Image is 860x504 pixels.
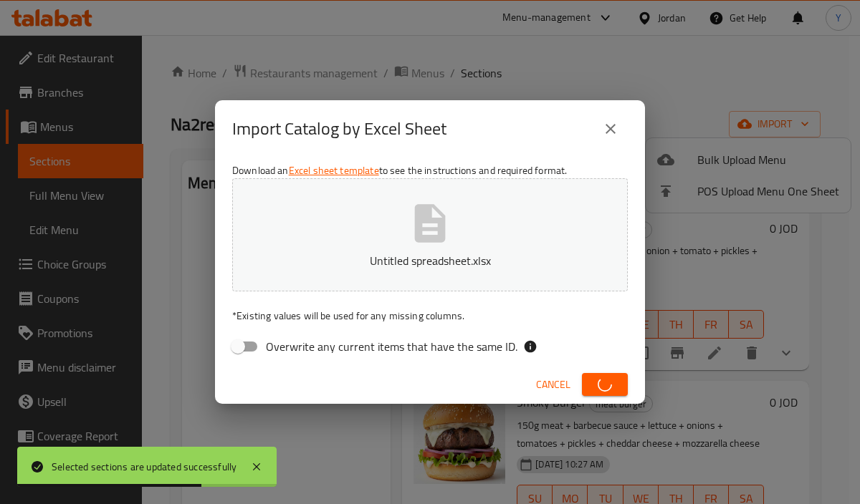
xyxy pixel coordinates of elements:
span: Cancel [536,376,570,394]
button: Cancel [530,372,576,398]
a: Excel sheet template [289,161,379,180]
button: Untitled spreadsheet.xlsx [232,178,628,291]
span: Overwrite any current items that have the same ID. [266,338,517,355]
h2: Import Catalog by Excel Sheet [232,117,446,140]
svg: If the overwrite option isn't selected, then the items that match an existing ID will be ignored ... [523,339,537,354]
p: Existing values will be used for any missing columns. [232,309,628,323]
div: Download an to see the instructions and required format. [215,157,645,365]
button: close [593,112,628,146]
div: Selected sections are updated successfully [52,459,236,475]
p: Untitled spreadsheet.xlsx [254,252,606,269]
